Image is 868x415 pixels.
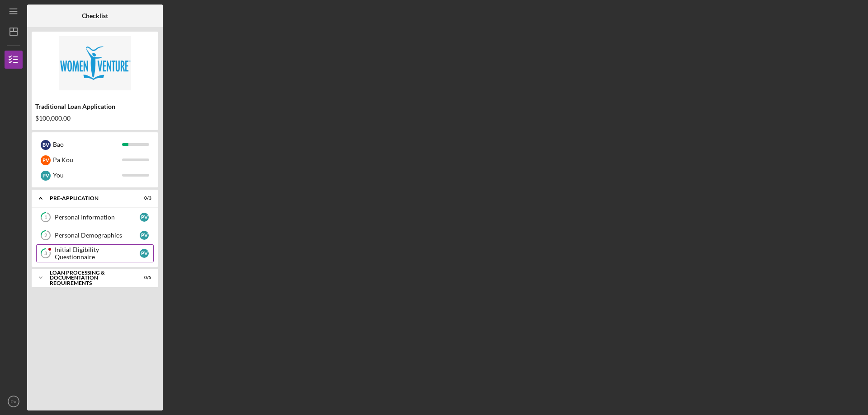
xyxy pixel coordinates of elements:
[55,246,140,261] div: Initial Eligibility Questionnaire
[140,213,149,222] div: P V
[50,196,129,201] div: Pre-Application
[82,12,108,19] b: Checklist
[36,244,154,262] a: 3Initial Eligibility QuestionnairePV
[32,36,158,90] img: Product logo
[35,103,155,110] div: Traditional Loan Application
[53,137,122,152] div: Bao
[44,233,47,238] tspan: 2
[5,392,23,410] button: PV
[135,196,151,201] div: 0 / 3
[53,168,122,183] div: You
[140,231,149,240] div: P V
[55,214,140,221] div: Personal Information
[53,152,122,168] div: Pa Kou
[135,275,151,280] div: 0 / 5
[36,226,154,244] a: 2Personal DemographicsPV
[11,399,17,404] text: PV
[36,208,154,226] a: 1Personal InformationPV
[44,214,47,220] tspan: 1
[50,270,129,286] div: Loan Processing & Documentation Requirements
[41,155,51,165] div: P V
[44,251,47,256] tspan: 3
[55,232,140,239] div: Personal Demographics
[41,140,51,150] div: B V
[35,115,155,122] div: $100,000.00
[140,249,149,258] div: P V
[41,171,51,181] div: P V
